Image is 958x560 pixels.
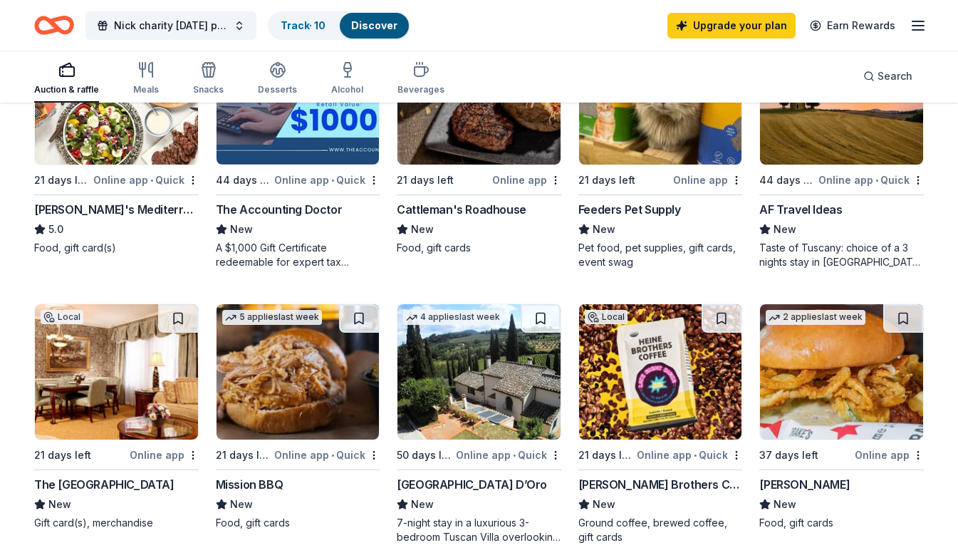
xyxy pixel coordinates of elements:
[637,446,742,464] div: Online app Quick
[217,304,380,440] img: Image for Mission BBQ
[133,56,159,103] button: Meals
[397,516,561,544] div: 7-night stay in a luxurious 3-bedroom Tuscan Villa overlooking a vineyard and the ancient walled ...
[216,447,272,464] div: 21 days left
[216,201,343,218] div: The Accounting Doctor
[397,28,561,255] a: Image for Cattleman's RoadhouseLocal21 days leftOnline appCattleman's RoadhouseNewFood, gift cards
[216,28,380,269] a: Image for The Accounting Doctor18 applieslast week44 days leftOnline app•QuickThe Accounting Doct...
[34,304,199,530] a: Image for The Brown HotelLocal21 days leftOnline appThe [GEOGRAPHIC_DATA]NewGift card(s), merchan...
[411,496,434,513] span: New
[274,446,380,464] div: Online app Quick
[133,84,159,95] div: Meals
[801,13,904,38] a: Earn Rewards
[855,446,924,464] div: Online app
[41,310,83,324] div: Local
[34,28,199,255] a: Image for Taziki's Mediterranean Cafe3 applieslast week21 days leftOnline app•Quick[PERSON_NAME]'...
[760,304,923,440] img: Image for Drake's
[35,304,198,440] img: Image for The Brown Hotel
[578,516,743,544] div: Ground coffee, brewed coffee, gift cards
[351,19,397,31] a: Discover
[578,28,743,269] a: Image for Feeders Pet Supply21 days leftOnline appFeeders Pet SupplyNewPet food, pet supplies, gi...
[258,56,297,103] button: Desserts
[230,496,253,513] span: New
[578,476,743,493] div: [PERSON_NAME] Brothers Coffee
[456,446,561,464] div: Online app Quick
[34,201,199,218] div: [PERSON_NAME]'s Mediterranean Cafe
[216,304,380,530] a: Image for Mission BBQ5 applieslast week21 days leftOnline app•QuickMission BBQNewFood, gift cards
[150,175,153,186] span: •
[397,56,444,103] button: Beverages
[818,171,924,189] div: Online app Quick
[774,221,796,238] span: New
[673,171,742,189] div: Online app
[593,496,615,513] span: New
[585,310,628,324] div: Local
[331,450,334,461] span: •
[331,84,363,95] div: Alcohol
[34,9,74,42] a: Home
[759,447,818,464] div: 37 days left
[878,68,912,85] span: Search
[667,13,796,38] a: Upgrade your plan
[397,304,561,440] img: Image for Villa Sogni D’Oro
[759,28,924,269] a: Image for AF Travel Ideas7 applieslast week44 days leftOnline app•QuickAF Travel IdeasNewTaste of...
[852,62,924,90] button: Search
[34,84,99,95] div: Auction & raffle
[230,221,253,238] span: New
[492,171,561,189] div: Online app
[578,304,743,544] a: Image for Heine Brothers CoffeeLocal21 days leftOnline app•Quick[PERSON_NAME] Brothers CoffeeNewG...
[193,84,224,95] div: Snacks
[130,446,199,464] div: Online app
[34,476,175,493] div: The [GEOGRAPHIC_DATA]
[766,310,865,325] div: 2 applies last week
[331,56,363,103] button: Alcohol
[222,310,322,325] div: 5 applies last week
[579,304,742,440] img: Image for Heine Brothers Coffee
[114,17,228,34] span: Nick charity [DATE] party
[397,304,561,544] a: Image for Villa Sogni D’Oro4 applieslast week50 days leftOnline app•Quick[GEOGRAPHIC_DATA] D’OroN...
[759,516,924,530] div: Food, gift cards
[34,447,91,464] div: 21 days left
[85,11,256,40] button: Nick charity [DATE] party
[193,56,224,103] button: Snacks
[48,221,63,238] span: 5.0
[34,56,99,103] button: Auction & raffle
[578,201,681,218] div: Feeders Pet Supply
[274,171,380,189] div: Online app Quick
[34,241,199,255] div: Food, gift card(s)
[593,221,615,238] span: New
[258,84,297,95] div: Desserts
[578,241,743,269] div: Pet food, pet supplies, gift cards, event swag
[281,19,326,31] a: Track· 10
[759,201,842,218] div: AF Travel Ideas
[694,450,697,461] span: •
[397,241,561,255] div: Food, gift cards
[34,516,199,530] div: Gift card(s), merchandise
[411,221,434,238] span: New
[875,175,878,186] span: •
[93,171,199,189] div: Online app Quick
[397,447,453,464] div: 50 days left
[578,447,635,464] div: 21 days left
[759,304,924,530] a: Image for Drake's2 applieslast week37 days leftOnline app[PERSON_NAME]NewFood, gift cards
[216,172,272,189] div: 44 days left
[268,11,410,40] button: Track· 10Discover
[578,172,635,189] div: 21 days left
[48,496,71,513] span: New
[397,172,454,189] div: 21 days left
[397,476,547,493] div: [GEOGRAPHIC_DATA] D’Oro
[397,201,526,218] div: Cattleman's Roadhouse
[759,172,816,189] div: 44 days left
[216,516,380,530] div: Food, gift cards
[216,476,283,493] div: Mission BBQ
[34,172,90,189] div: 21 days left
[513,450,516,461] span: •
[216,241,380,269] div: A $1,000 Gift Certificate redeemable for expert tax preparation or tax resolution services—recipi...
[331,175,334,186] span: •
[759,476,850,493] div: [PERSON_NAME]
[759,241,924,269] div: Taste of Tuscany: choice of a 3 nights stay in [GEOGRAPHIC_DATA] or a 5 night stay in [GEOGRAPHIC...
[403,310,503,325] div: 4 applies last week
[397,84,444,95] div: Beverages
[774,496,796,513] span: New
